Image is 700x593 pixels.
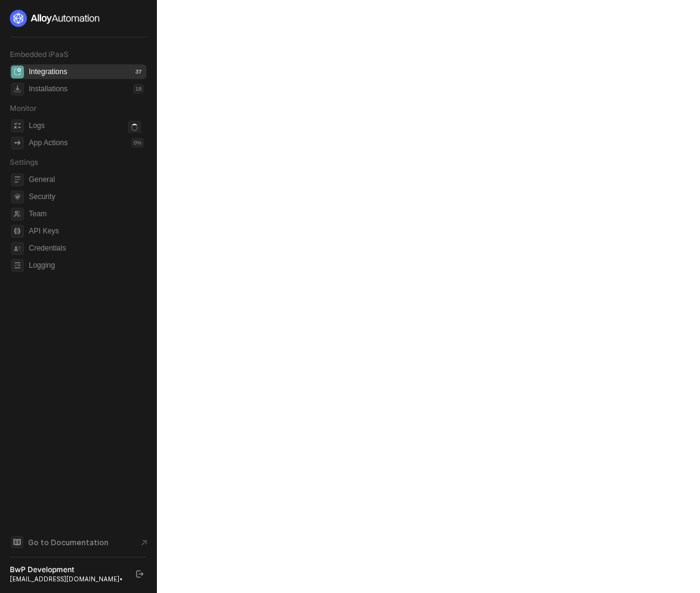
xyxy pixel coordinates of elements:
[29,138,67,148] div: App Actions
[138,537,150,549] span: document-arrow
[10,50,69,59] span: Embedded iPaaS
[136,570,143,578] span: logout
[29,121,45,131] div: Logs
[128,121,141,134] span: icon-loader
[11,208,24,221] span: team
[10,565,125,575] div: BwP Development
[10,10,101,27] img: logo
[29,189,144,204] span: Security
[11,137,24,149] span: icon-app-actions
[29,258,144,273] span: Logging
[11,536,23,548] span: documentation
[131,138,144,148] div: 0 %
[11,83,24,96] span: installations
[29,241,144,255] span: Credentials
[11,225,24,238] span: api-key
[133,84,144,94] div: 18
[11,259,24,272] span: logging
[10,10,146,27] a: logo
[28,537,108,548] span: Go to Documentation
[11,173,24,186] span: general
[11,119,24,132] span: icon-logs
[11,66,24,78] span: integrations
[10,157,38,167] span: Settings
[29,84,67,94] div: Installations
[29,224,144,238] span: API Keys
[10,104,37,113] span: Monitor
[11,191,24,203] span: security
[29,172,144,187] span: General
[133,67,144,77] div: 37
[10,575,125,583] div: [EMAIL_ADDRESS][DOMAIN_NAME] •
[29,206,144,221] span: Team
[10,535,147,550] a: Knowledge Base
[11,242,24,255] span: credentials
[29,67,67,77] div: Integrations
